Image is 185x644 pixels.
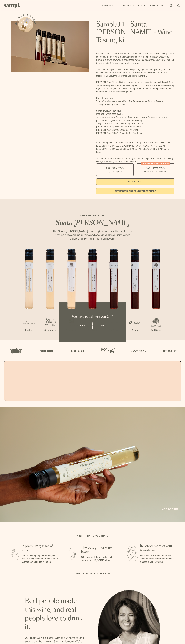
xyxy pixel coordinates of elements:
a: Our Story [149,3,166,8]
p: Red Blend [145,329,167,332]
p: Chardonnay [40,329,61,332]
p: Chardonnay [61,329,82,332]
div: Christmas SALE! Save 20% [141,162,170,165]
li: 7 / 7 [145,249,167,340]
img: Sampl logo [4,3,21,8]
a: Shop All [101,3,115,8]
p: Syrah [124,329,145,332]
a: interested in gifting for groups? [96,188,174,194]
a: Corporate Gifting [118,3,146,8]
li: 1 / 7 [19,249,40,340]
button: See how it works [18,17,33,32]
button: Add to Cart [96,178,174,185]
span: $55 - One Pack [106,166,124,169]
span: $95 - Two Pack [146,166,165,169]
img: Sampl.04 - Santa Barbara - Wine Tasting Kit [11,21,89,72]
small: Try the Capsule [108,170,122,173]
li: 4 / 7 [82,249,103,340]
li: 3 / 7 [61,249,82,340]
a: Add to cart [162,508,181,511]
p: Riesling [19,329,40,332]
li: 5 / 7 [103,249,124,340]
small: Perfect For 2-4 Tastings [144,170,167,173]
p: Red Blend [103,329,124,332]
li: 2 / 7 [40,249,61,340]
p: Pinot Noir [82,329,103,332]
li: 6 / 7 [124,249,145,340]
